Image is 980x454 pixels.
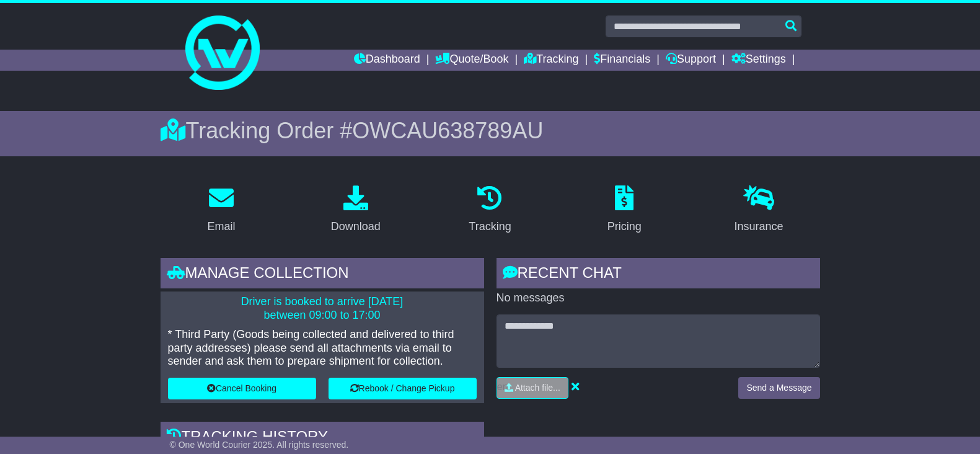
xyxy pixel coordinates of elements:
[497,258,820,292] div: RECENT CHAT
[726,181,792,239] a: Insurance
[161,117,820,144] div: Tracking Order #
[168,378,316,399] button: Cancel Booking
[524,50,578,71] a: Tracking
[168,328,477,368] p: * Third Party (Goods being collected and delivered to third party addresses) please send all atta...
[354,50,420,71] a: Dashboard
[735,218,784,235] div: Insurance
[607,218,642,235] div: Pricing
[469,218,511,235] div: Tracking
[594,50,650,71] a: Financials
[497,292,820,305] p: No messages
[331,218,381,235] div: Download
[461,181,519,239] a: Tracking
[161,258,484,292] div: Manage collection
[738,377,819,399] button: Send a Message
[199,181,243,239] a: Email
[731,50,786,71] a: Settings
[170,440,349,450] span: © One World Courier 2025. All rights reserved.
[323,181,389,239] a: Download
[207,218,235,235] div: Email
[666,50,716,71] a: Support
[168,295,477,322] p: Driver is booked to arrive [DATE] between 09:00 to 17:00
[599,181,650,239] a: Pricing
[329,378,477,399] button: Rebook / Change Pickup
[352,118,543,143] span: OWCAU638789AU
[435,50,508,71] a: Quote/Book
